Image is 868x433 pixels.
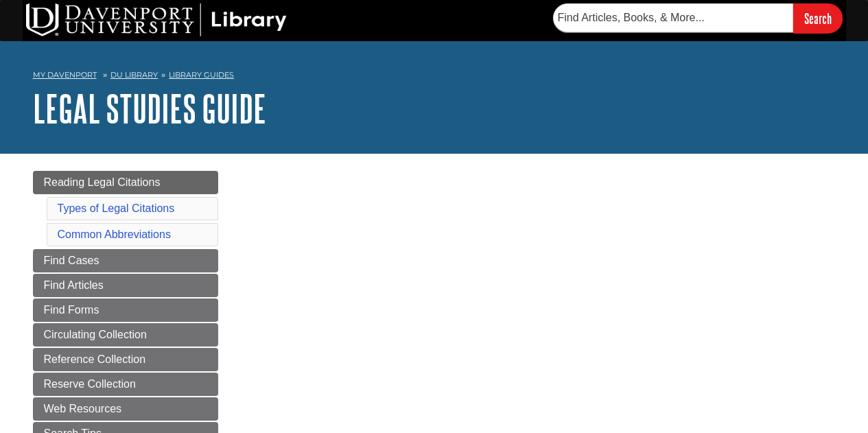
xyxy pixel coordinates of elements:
a: Common Abbreviations [58,229,171,240]
a: My Davenport [33,69,97,81]
form: Searches DU Library's articles, books, and more [553,3,843,33]
a: Web Resources [33,397,218,421]
a: Find Cases [33,249,218,272]
img: DU Library [26,3,287,36]
span: Find Articles [44,279,104,291]
a: Reference Collection [33,348,218,371]
a: DU Library [110,70,158,80]
a: Reserve Collection [33,373,218,396]
a: Legal Studies Guide [33,87,266,130]
nav: breadcrumb [33,66,836,88]
span: Circulating Collection [44,329,147,340]
a: Types of Legal Citations [58,202,175,214]
a: Reading Legal Citations [33,171,218,194]
span: Find Forms [44,304,99,316]
span: Reference Collection [44,353,146,365]
a: Find Articles [33,274,218,297]
a: Find Forms [33,299,218,322]
span: Web Resources [44,403,122,414]
input: Search [793,3,843,33]
a: Library Guides [169,70,234,80]
span: Find Cases [44,255,99,266]
span: Reading Legal Citations [44,176,161,188]
input: Find Articles, Books, & More... [553,3,793,32]
span: Reserve Collection [44,378,136,390]
a: Circulating Collection [33,323,218,347]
